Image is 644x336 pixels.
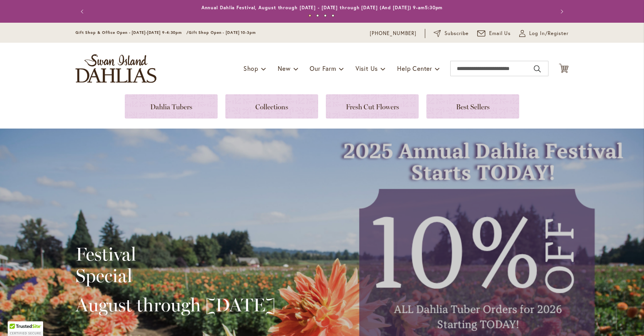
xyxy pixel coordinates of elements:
[324,14,327,17] button: 3 of 4
[278,64,290,72] span: New
[489,30,511,37] span: Email Us
[356,64,378,72] span: Visit Us
[332,14,334,17] button: 4 of 4
[519,30,569,37] a: Log In/Register
[444,30,469,37] span: Subscribe
[310,64,336,72] span: Our Farm
[397,64,432,72] span: Help Center
[370,30,416,37] a: [PHONE_NUMBER]
[477,30,511,37] a: Email Us
[434,30,469,37] a: Subscribe
[75,30,189,35] span: Gift Shop & Office Open - [DATE]-[DATE] 9-4:30pm /
[553,4,569,19] button: Next
[189,30,256,35] span: Gift Shop Open - [DATE] 10-3pm
[75,294,275,316] h2: August through [DATE]
[243,64,258,72] span: Shop
[529,30,569,37] span: Log In/Register
[316,14,319,17] button: 2 of 4
[309,14,311,17] button: 1 of 4
[75,4,91,19] button: Previous
[75,243,275,286] h2: Festival Special
[75,54,156,83] a: store logo
[201,5,443,10] a: Annual Dahlia Festival, August through [DATE] - [DATE] through [DATE] (And [DATE]) 9-am5:30pm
